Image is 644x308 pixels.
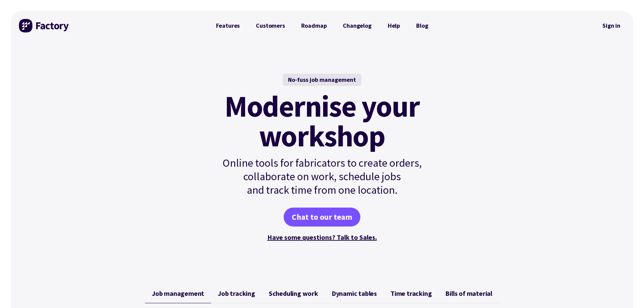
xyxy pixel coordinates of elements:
div: No-fuss job management [283,74,361,86]
a: Chat to our team [284,208,360,227]
a: Blog [408,19,436,32]
a: Have some questions? Talk to Sales. [267,233,377,241]
a: Help [380,19,408,32]
span: Time tracking [390,289,432,298]
a: Sign in [598,18,625,33]
nav: Primary Navigation [208,19,436,32]
a: Roadmap [293,19,335,32]
mark: Modernise your workshop [224,91,420,151]
span: Scheduling work [269,289,318,298]
p: Online tools for fabricators to create orders, collaborate on work, schedule jobs and track time ... [208,156,436,197]
a: Customers [248,19,293,32]
a: Changelog [335,19,379,32]
span: Job tracking [218,289,255,298]
img: Factory [19,19,70,32]
span: Dynamic tables [332,289,377,298]
span: Job management [152,289,204,298]
nav: Secondary Navigation [598,18,625,33]
a: Features [208,19,248,32]
span: Bills of material [445,289,492,298]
